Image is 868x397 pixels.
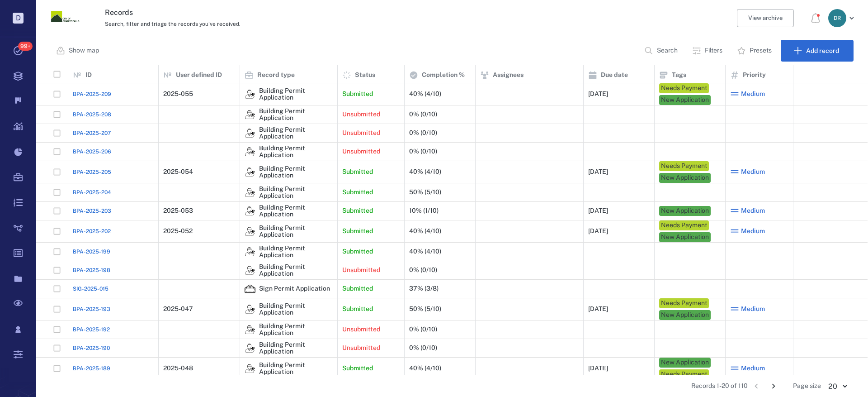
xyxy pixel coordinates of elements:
div: 10% (1/10) [409,207,439,214]
p: Assignees [493,71,524,80]
div: Building Permit Application [259,204,333,218]
p: ID [85,71,92,80]
img: icon Building Permit Application [245,226,255,237]
div: Needs Payment [661,162,707,171]
div: [DATE] [588,228,608,234]
p: Presets [750,46,772,55]
span: Medium [741,305,765,314]
span: Medium [741,206,765,215]
div: 40% (4/10) [409,228,441,234]
div: Building Permit Application [245,89,255,100]
a: BPA-2025-198 [73,266,110,274]
img: icon Building Permit Application [245,324,255,335]
div: 50% (5/10) [409,189,441,196]
div: Building Permit Application [259,145,333,159]
span: Medium [741,90,765,99]
span: SIG-2025-015 [73,285,108,293]
div: Building Permit Application [245,324,255,335]
span: BPA-2025-209 [73,90,111,98]
div: Needs Payment [661,221,707,230]
a: BPA-2025-207 [73,129,111,137]
div: 40% (4/10) [409,91,441,97]
a: BPA-2025-192 [73,325,110,334]
p: Filters [705,46,722,55]
div: Building Permit Application [259,108,333,122]
div: D R [828,9,846,27]
div: Building Permit Application [245,167,255,177]
button: View archive [737,9,794,27]
img: icon Building Permit Application [245,128,255,139]
span: Records 1-20 of 110 [691,382,748,391]
p: Submitted [342,284,373,293]
h3: Records [105,7,598,18]
button: Show map [51,40,106,62]
p: Tags [672,71,686,80]
div: Building Permit Application [245,128,255,139]
p: Submitted [342,90,373,99]
div: 0% (0/10) [409,148,437,155]
a: BPA-2025-208 [73,110,111,119]
div: Building Permit Application [259,302,333,316]
div: Building Permit Application [259,362,333,376]
button: Filters [687,40,730,62]
p: Unsubmitted [342,110,380,119]
p: Unsubmitted [342,344,380,353]
span: BPA-2025-199 [73,248,110,256]
div: Building Permit Application [245,109,255,120]
a: BPA-2025-206 [73,148,111,156]
button: DR [828,9,857,27]
div: Sign Permit Application [259,285,330,292]
p: Submitted [342,167,373,177]
a: BPA-2025-205 [73,168,111,176]
span: Medium [741,227,765,236]
div: [DATE] [588,91,608,97]
div: Building Permit Application [245,246,255,257]
div: Needs Payment [661,299,707,308]
div: Building Permit Application [259,341,333,355]
img: icon Building Permit Application [245,187,255,198]
p: Submitted [342,364,373,373]
div: New Application [661,206,709,215]
span: BPA-2025-202 [73,227,111,235]
a: BPA-2025-193 [73,305,110,313]
div: 0% (0/10) [409,344,437,351]
span: Medium [741,167,765,177]
span: Page size [793,382,821,391]
div: Building Permit Application [259,225,333,239]
div: Building Permit Application [245,187,255,198]
img: icon Building Permit Application [245,343,255,354]
button: Search [639,40,685,62]
p: Submitted [342,247,373,256]
p: D [13,13,24,24]
a: BPA-2025-189 [73,364,110,373]
div: 20 [821,381,854,392]
p: Status [355,71,375,80]
div: Building Permit Application [259,323,333,337]
div: 2025-055 [163,91,193,97]
img: icon Building Permit Application [245,109,255,120]
div: 40% (4/10) [409,248,441,255]
img: icon Building Permit Application [245,246,255,257]
div: 0% (0/10) [409,111,437,118]
img: icon Building Permit Application [245,304,255,315]
p: Due date [601,71,628,80]
span: Search, filter and triage the records you've received. [105,21,241,27]
div: 0% (0/10) [409,129,437,136]
a: BPA-2025-203 [73,207,111,215]
div: Building Permit Application [245,146,255,157]
div: New Application [661,311,709,320]
p: Search [657,46,678,55]
p: Unsubmitted [342,325,380,334]
div: [DATE] [588,207,608,214]
div: Building Permit Application [245,226,255,237]
div: 2025-052 [163,228,193,234]
p: Submitted [342,227,373,236]
a: Go home [51,2,80,34]
div: 50% (5/10) [409,306,441,312]
div: Building Permit Application [259,126,333,140]
img: icon Sign Permit Application [245,283,255,294]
